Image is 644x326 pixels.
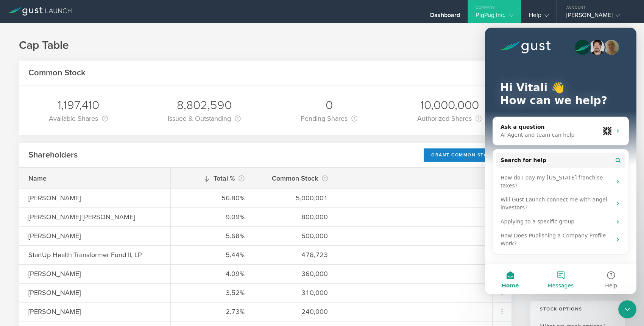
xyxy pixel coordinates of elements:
[180,288,245,298] div: 3.52%
[28,173,161,183] div: Name
[28,150,78,161] h2: Shareholders
[301,97,357,113] div: 0
[618,300,636,318] iframe: Intercom live chat
[19,38,625,53] h1: Cap Table
[49,113,108,124] div: Available Shares
[180,193,245,203] div: 56.80%
[28,250,161,260] div: StartUp Health Transformer Fund II, LP
[530,301,625,317] h3: Stock Options
[264,193,328,203] div: 5,000,001
[180,212,245,222] div: 9.09%
[476,11,513,23] div: PigPug Inc.
[28,231,161,241] div: [PERSON_NAME]
[264,250,328,260] div: 478,723
[28,288,161,298] div: [PERSON_NAME]
[424,148,502,162] div: Grant Common Stock
[417,97,482,113] div: 10,000,000
[180,307,245,317] div: 2.73%
[566,11,631,23] div: [PERSON_NAME]
[28,212,161,222] div: [PERSON_NAME] [PERSON_NAME]
[264,231,328,241] div: 500,000
[28,269,161,279] div: [PERSON_NAME]
[180,250,245,260] div: 5.44%
[180,173,245,184] div: Total %
[485,28,636,294] iframe: Intercom live chat
[180,269,245,279] div: 4.09%
[430,11,460,23] div: Dashboard
[264,173,328,184] div: Common Stock
[264,288,328,298] div: 310,000
[168,97,241,113] div: 8,802,590
[529,11,549,23] div: Help
[264,212,328,222] div: 800,000
[301,113,357,124] div: Pending Shares
[49,97,108,113] div: 1,197,410
[28,67,86,78] h2: Common Stock
[264,307,328,317] div: 240,000
[168,113,241,124] div: Issued & Outstanding
[28,307,161,317] div: [PERSON_NAME]
[264,269,328,279] div: 360,000
[180,231,245,241] div: 5.68%
[28,193,161,203] div: [PERSON_NAME]
[417,113,482,124] div: Authorized Shares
